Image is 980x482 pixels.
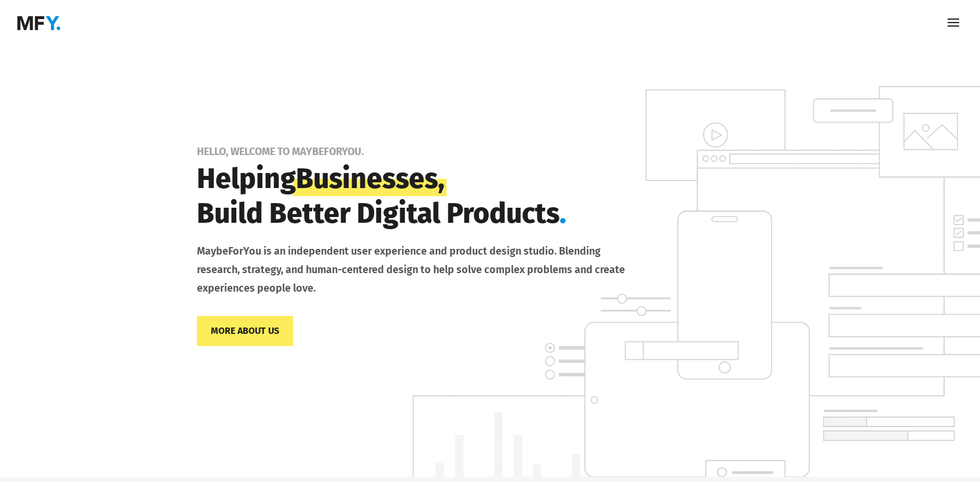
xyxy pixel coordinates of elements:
a: More About Us [197,316,293,345]
span: . [560,197,566,230]
span: Businesses [296,161,438,196]
img: MaybeForYou. [17,16,60,30]
p: Hello, welcome to MaybeForYou. [197,146,861,157]
h1: Helping , Build Better Digital Products [197,161,637,237]
p: MaybeForYou is an independent user experience and product design studio. Blending research, strat... [197,242,637,298]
